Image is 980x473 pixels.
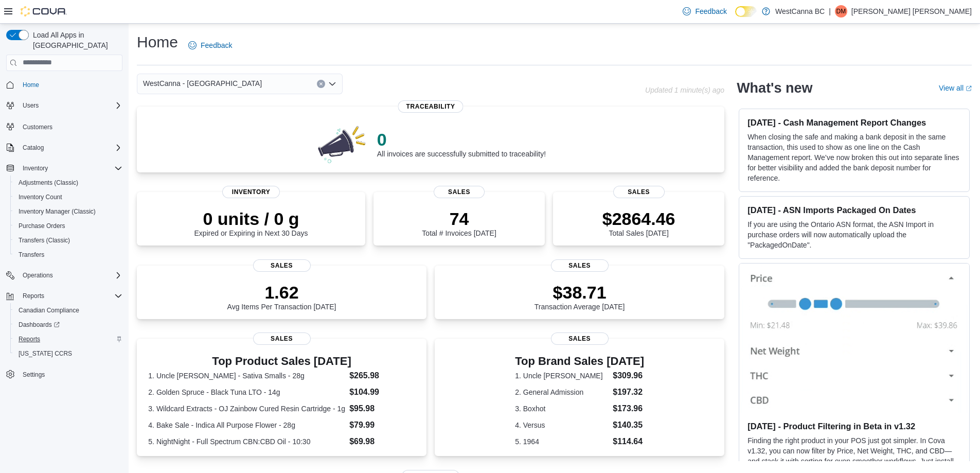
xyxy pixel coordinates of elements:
span: Transfers (Classic) [14,234,122,247]
a: Reports [14,333,44,345]
h3: [DATE] - Product Filtering in Beta in v1.32 [747,421,961,431]
button: Inventory Count [10,190,127,204]
span: Sales [434,186,485,198]
span: Transfers [14,249,122,261]
button: [US_STATE] CCRS [10,346,127,361]
button: Reports [2,289,127,303]
a: Feedback [679,1,730,22]
span: Load All Apps in [GEOGRAPHIC_DATA] [29,30,122,50]
button: Home [2,77,127,92]
span: Customers [19,120,122,133]
dt: 4. Bake Sale - Indica All Purpose Flower - 28g [148,420,345,430]
dt: 3. Boxhot [515,404,609,414]
span: Feedback [695,6,726,16]
dd: $114.64 [613,435,644,448]
h3: [DATE] - ASN Imports Packaged On Dates [747,205,961,215]
dd: $95.98 [349,402,415,415]
a: Inventory Manager (Classic) [14,205,100,218]
img: Cova [21,6,67,16]
span: Sales [551,332,609,345]
button: Inventory [2,161,127,176]
button: Reports [10,332,127,346]
button: Users [2,98,127,113]
span: Settings [23,371,45,379]
span: Sales [253,259,311,272]
span: Catalog [19,142,122,154]
span: Traceability [398,100,464,113]
span: DM [836,5,846,17]
span: Inventory [19,162,122,174]
button: Users [19,99,43,112]
button: Canadian Compliance [10,303,127,318]
dd: $104.99 [349,386,415,398]
a: Settings [19,369,49,381]
nav: Complex example [6,73,122,409]
span: Dashboards [14,319,122,331]
dd: $79.99 [349,419,415,431]
a: Home [19,79,43,91]
a: Dashboards [10,318,127,332]
span: Inventory Manager (Classic) [19,207,96,216]
img: 0 [315,123,369,164]
p: 0 units / 0 g [194,208,308,229]
p: When closing the safe and making a bank deposit in the same transaction, this used to show as one... [747,132,961,183]
a: Inventory Count [14,191,66,203]
button: Inventory Manager (Classic) [10,204,127,219]
dt: 5. NightNight - Full Spectrum CBN:CBD Oil - 10:30 [148,436,345,447]
button: Transfers [10,248,127,262]
a: Purchase Orders [14,220,69,232]
button: Catalog [19,142,48,154]
dt: 4. Versus [515,420,609,430]
a: Dashboards [14,319,64,331]
dt: 1. Uncle [PERSON_NAME] - Sativa Smalls - 28g [148,371,345,381]
span: Canadian Compliance [19,306,79,314]
dt: 1. Uncle [PERSON_NAME] [515,371,609,381]
a: Transfers (Classic) [14,234,74,247]
h1: Home [137,32,178,52]
span: Reports [19,335,40,343]
span: Sales [551,259,609,272]
span: Dark Mode [735,17,736,17]
p: $2864.46 [602,208,675,229]
span: Feedback [201,40,232,50]
span: Settings [19,368,122,381]
span: Customers [23,123,52,131]
div: Daniel Medina Gomez [835,5,847,17]
span: Sales [253,332,311,345]
span: Adjustments (Classic) [14,177,122,189]
div: Expired or Expiring in Next 30 Days [194,208,308,237]
span: Operations [23,271,53,279]
button: Operations [19,269,57,282]
a: Customers [19,121,57,133]
span: Inventory [23,164,48,172]
span: WestCanna - [GEOGRAPHIC_DATA] [143,77,262,90]
p: WestCanna BC [775,5,825,17]
span: Purchase Orders [19,222,65,230]
button: Operations [2,268,127,283]
button: Clear input [317,80,325,88]
button: Reports [19,290,48,302]
div: Total Sales [DATE] [602,208,675,237]
button: Open list of options [328,80,336,88]
span: Reports [19,290,122,302]
dd: $69.98 [349,435,415,448]
h3: Top Brand Sales [DATE] [515,355,644,367]
dt: 2. Golden Spruce - Black Tuna LTO - 14g [148,387,345,397]
a: Canadian Compliance [14,304,83,317]
button: Purchase Orders [10,219,127,233]
button: Adjustments (Classic) [10,176,127,190]
p: Updated 1 minute(s) ago [645,86,724,94]
span: Adjustments (Classic) [19,179,78,187]
dt: 3. Wildcard Extracts - OJ Zainbow Cured Resin Cartridge - 1g [148,404,345,414]
dd: $140.35 [613,419,644,431]
a: View allExternal link [939,84,972,92]
span: Inventory Manager (Classic) [14,205,122,218]
span: [US_STATE] CCRS [19,349,72,358]
a: [US_STATE] CCRS [14,347,76,360]
dd: $173.96 [613,402,644,415]
p: If you are using the Ontario ASN format, the ASN Import in purchase orders will now automatically... [747,219,961,250]
dt: 5. 1964 [515,436,609,447]
span: Inventory Count [19,193,62,201]
span: Operations [19,269,122,282]
dt: 2. General Admission [515,387,609,397]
